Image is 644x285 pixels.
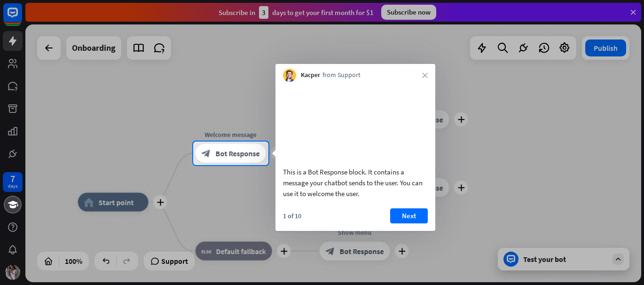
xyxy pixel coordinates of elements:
div: 1 of 10 [283,212,301,220]
span: Kacper [301,71,320,80]
i: block_bot_response [202,149,211,158]
span: Bot Response [216,149,260,158]
button: Next [390,208,428,223]
div: This is a Bot Response block. It contains a message your chatbot sends to the user. You can use i... [283,166,428,199]
button: Open LiveChat chat widget [8,4,36,32]
span: from Support [322,71,361,80]
i: close [422,72,428,78]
